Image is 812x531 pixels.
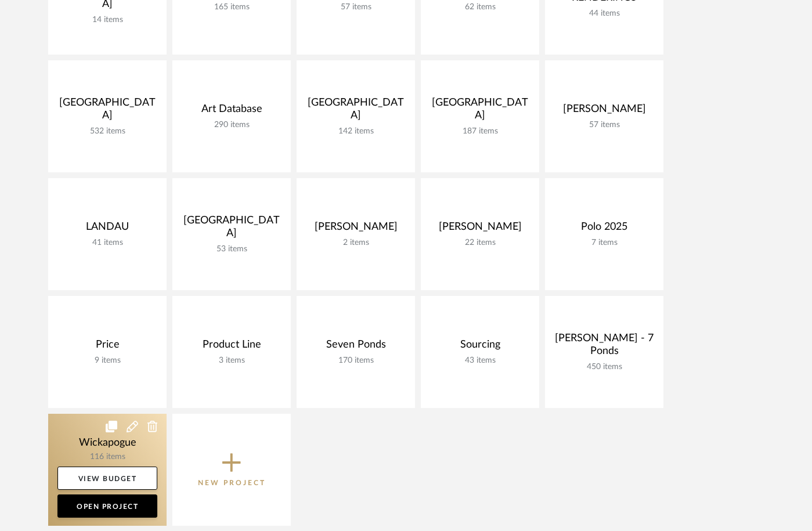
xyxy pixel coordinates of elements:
div: 62 items [430,2,530,12]
div: 57 items [306,2,406,12]
div: Sourcing [430,338,530,356]
p: New Project [198,477,266,489]
div: 43 items [430,356,530,366]
div: [PERSON_NAME] [554,103,654,120]
div: 532 items [57,127,157,136]
div: LANDAU [57,221,157,238]
div: Art Database [182,103,282,120]
div: 41 items [57,238,157,248]
div: 450 items [554,362,654,372]
div: 22 items [430,238,530,248]
div: Polo 2025 [554,221,654,238]
div: [GEOGRAPHIC_DATA] [430,96,530,127]
div: [GEOGRAPHIC_DATA] [57,96,157,127]
div: [GEOGRAPHIC_DATA] [306,96,406,127]
div: 44 items [554,9,654,19]
div: 53 items [182,244,282,254]
div: 57 items [554,120,654,130]
a: View Budget [57,467,157,490]
div: 2 items [306,238,406,248]
div: 14 items [57,15,157,25]
div: Seven Ponds [306,338,406,356]
div: Price [57,338,157,356]
div: 7 items [554,238,654,248]
div: 290 items [182,120,282,130]
a: Open Project [57,494,157,518]
div: [PERSON_NAME] [306,221,406,238]
div: [GEOGRAPHIC_DATA] [182,214,282,244]
div: 165 items [182,2,282,12]
div: Product Line [182,338,282,356]
button: New Project [172,414,291,526]
div: 3 items [182,356,282,366]
div: 142 items [306,127,406,136]
div: 9 items [57,356,157,366]
div: [PERSON_NAME] - 7 Ponds [554,332,654,362]
div: 187 items [430,127,530,136]
div: 170 items [306,356,406,366]
div: [PERSON_NAME] [430,221,530,238]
